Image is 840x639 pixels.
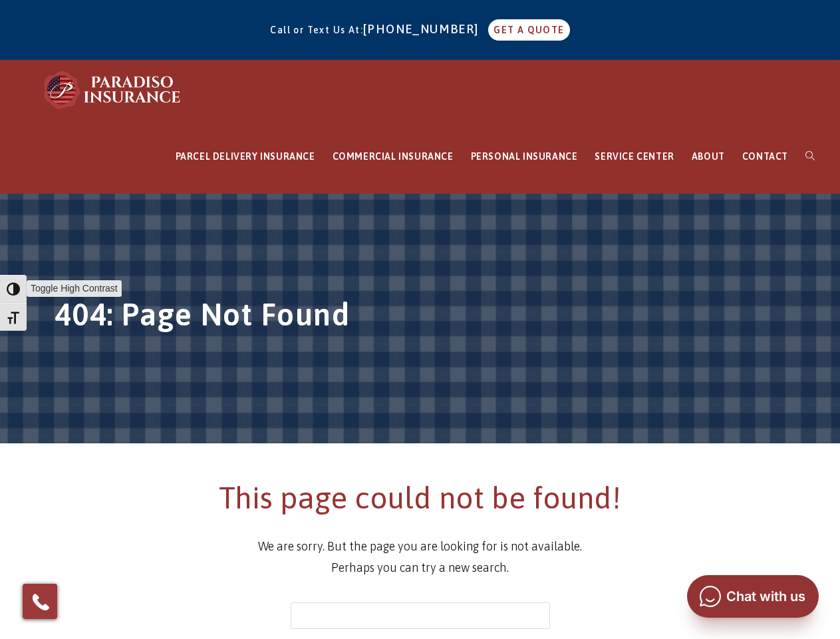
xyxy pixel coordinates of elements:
span: SERVICE CENTER [595,151,674,162]
form: Search this website [291,602,550,629]
span: ABOUT [692,151,725,162]
span: PARCEL DELIVERY INSURANCE [176,151,315,162]
a: ABOUT [683,120,734,194]
a: SERVICE CENTER [586,120,682,194]
img: Phone icon [30,591,51,612]
span: CONTACT [742,151,788,162]
span: Toggle High Contrast [27,280,122,297]
a: PARCEL DELIVERY INSURANCE [167,120,324,194]
h2: This page could not be found! [55,477,786,519]
a: COMMERCIAL INSURANCE [324,120,462,194]
span: COMMERCIAL INSURANCE [333,151,454,162]
a: CONTACT [734,120,797,194]
h1: 404: Page Not Found [55,294,786,343]
a: GET A QUOTE [488,19,569,41]
img: Paradiso Insurance [40,70,186,110]
input: Insert search query [291,602,550,629]
span: Call or Text Us At: [270,25,363,35]
a: [PHONE_NUMBER] [363,22,486,36]
a: PERSONAL INSURANCE [462,120,587,194]
span: PERSONAL INSURANCE [471,151,578,162]
p: We are sorry. But the page you are looking for is not available. Perhaps you can try a new search. [55,536,786,579]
